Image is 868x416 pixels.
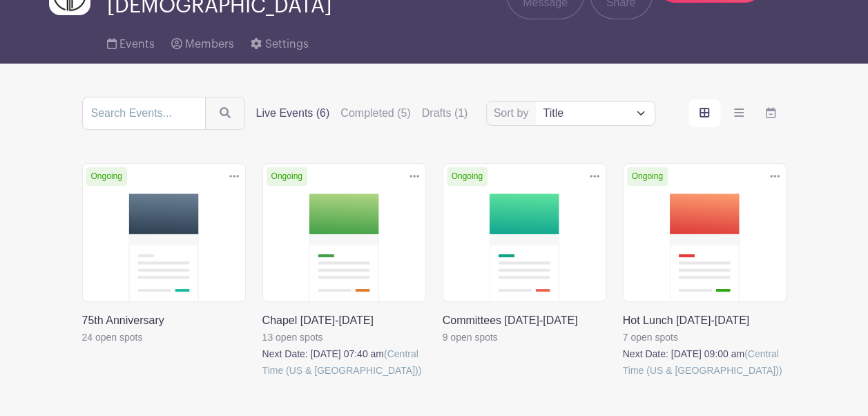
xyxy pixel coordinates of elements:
[256,105,479,122] div: filters
[119,39,155,50] span: Events
[185,39,234,50] span: Members
[107,19,155,64] a: Events
[494,105,533,122] label: Sort by
[340,105,410,122] label: Completed (5)
[688,100,787,127] div: order and view
[82,97,206,130] input: Search Events...
[251,19,308,64] a: Settings
[256,105,330,122] label: Live Events (6)
[422,105,468,122] label: Drafts (1)
[171,19,234,64] a: Members
[265,39,309,50] span: Settings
